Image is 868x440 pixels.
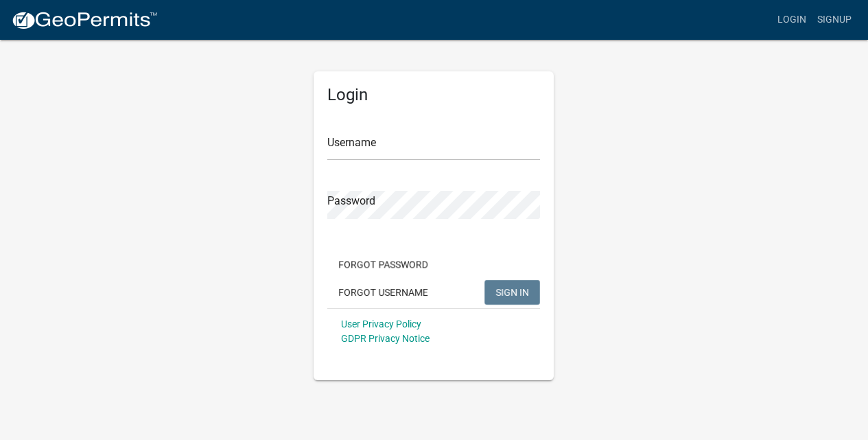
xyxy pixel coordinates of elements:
[484,280,540,305] button: SIGN IN
[495,286,529,297] span: SIGN IN
[327,252,439,277] button: Forgot Password
[327,280,439,305] button: Forgot Username
[327,85,540,105] h5: Login
[772,7,812,33] a: Login
[341,319,421,329] a: User Privacy Policy
[341,333,430,344] a: GDPR Privacy Notice
[812,7,857,33] a: Signup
